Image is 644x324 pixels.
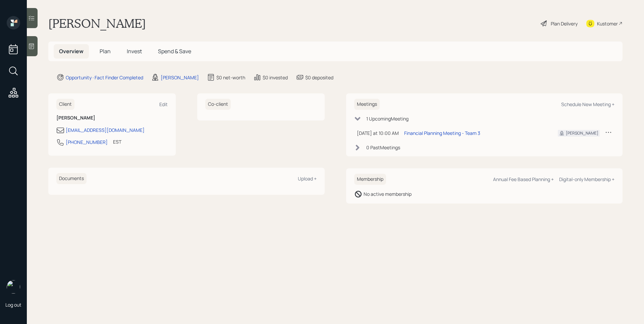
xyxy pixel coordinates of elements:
h6: Documents [56,173,87,184]
div: 1 Upcoming Meeting [366,115,409,122]
h1: [PERSON_NAME] [48,16,146,31]
div: [EMAIL_ADDRESS][DOMAIN_NAME] [66,127,145,134]
div: [PERSON_NAME] [161,74,199,81]
div: Financial Planning Meeting - Team 3 [404,130,480,137]
img: james-distasi-headshot.png [7,280,20,294]
div: 0 Past Meeting s [366,144,400,151]
span: Plan [100,48,111,55]
div: Digital-only Membership + [559,176,614,182]
div: $0 deposited [305,74,333,81]
div: EST [113,138,121,145]
div: Edit [159,101,168,107]
div: [PERSON_NAME] [566,130,598,136]
div: $0 net-worth [216,74,245,81]
div: Annual Fee Based Planning + [493,176,554,182]
h6: [PERSON_NAME] [56,115,168,121]
div: Upload + [298,175,317,182]
div: Log out [5,302,21,308]
div: [DATE] at 10:00 AM [357,130,399,137]
h6: Client [56,99,74,110]
div: Kustomer [597,20,618,27]
div: No active membership [364,190,412,197]
span: Invest [127,48,142,55]
span: Spend & Save [158,48,191,55]
div: Opportunity · Fact Finder Completed [66,74,143,81]
div: $0 invested [263,74,288,81]
div: [PHONE_NUMBER] [66,139,108,146]
h6: Membership [354,174,386,185]
h6: Meetings [354,99,380,110]
span: Overview [59,48,84,55]
div: Schedule New Meeting + [561,101,614,107]
h6: Co-client [205,99,231,110]
div: Plan Delivery [551,20,578,27]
